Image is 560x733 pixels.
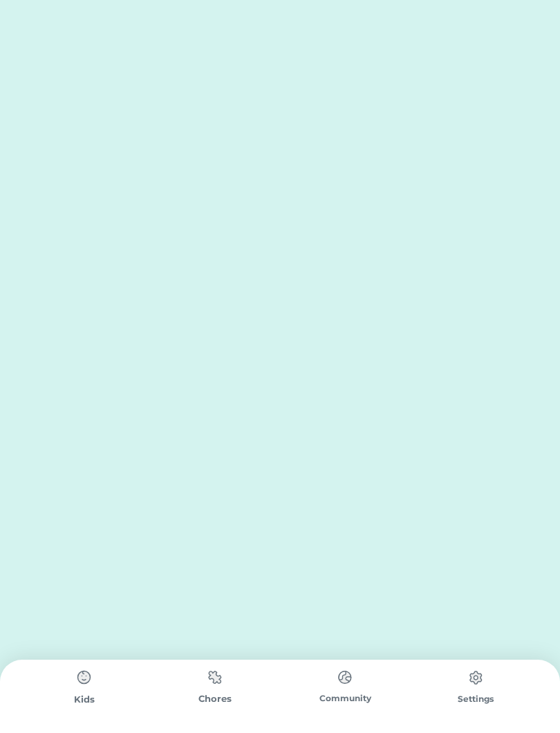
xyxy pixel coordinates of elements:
[19,693,150,707] div: Kids
[331,664,359,691] img: type%3Dchores%2C%20state%3Ddefault.svg
[71,664,98,692] img: type%3Dchores%2C%20state%3Ddefault.svg
[411,693,541,705] div: Settings
[280,692,411,705] div: Community
[150,692,281,706] div: Chores
[201,664,229,691] img: type%3Dchores%2C%20state%3Ddefault.svg
[462,664,489,692] img: type%3Dchores%2C%20state%3Ddefault.svg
